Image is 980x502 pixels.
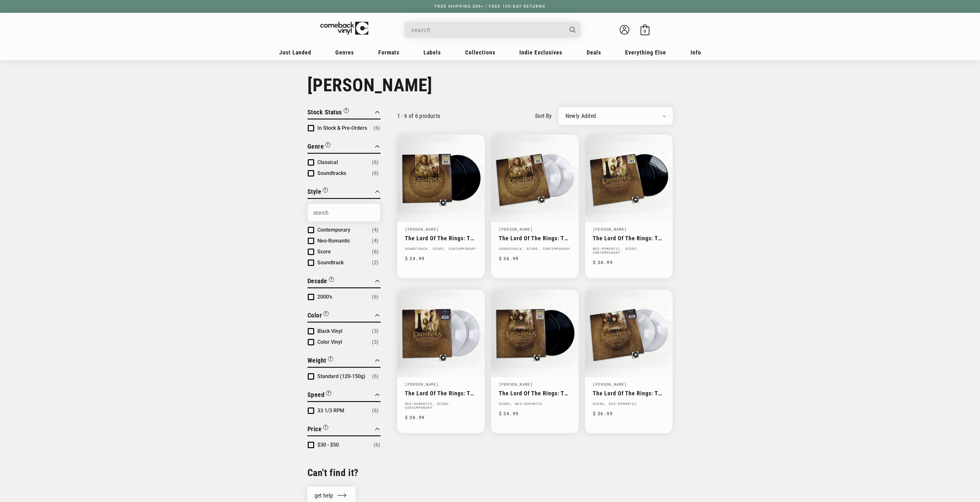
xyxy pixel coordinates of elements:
[372,237,379,245] span: Number of products: (4)
[317,159,338,165] span: Classical
[317,328,342,334] span: Black Vinyl
[593,390,665,397] a: The Lord Of The Rings: The Fellowship Of The Ring (Original Motion Picture Soundtrack)
[307,142,331,153] button: Filter by Genre
[499,382,533,387] a: [PERSON_NAME]
[499,235,571,242] a: The Lord Of The Rings: The Return Of The King (Original Motion Picture Soundtrack)
[307,143,324,150] span: Genre
[587,49,601,56] span: Deals
[428,4,552,9] a: FREE SHIPPING $89+ | FREE 100-DAY RETURNS
[335,49,354,56] span: Genres
[307,276,334,287] button: Filter by Decade
[373,124,380,132] span: Number of products: (6)
[307,391,325,399] span: Speed
[372,159,379,166] span: Number of products: (6)
[535,111,552,120] label: sort by
[499,226,533,232] a: [PERSON_NAME]
[317,170,346,176] span: Soundtracks
[397,112,440,119] p: 1 - 6 of 6 products
[519,49,562,56] span: Indie Exclusives
[564,22,581,38] button: Search
[307,425,322,433] span: Price
[372,226,379,234] span: Number of products: (4)
[307,188,322,195] span: Style
[308,204,380,221] input: Search Options
[317,373,365,379] span: Standard (120-150g)
[405,235,477,242] a: The Lord Of The Rings: The Return Of The King (Original Motion Picture Soundtrack)
[317,249,331,255] span: Score
[307,390,331,401] button: Filter by Speed
[373,441,380,449] span: Number of products: (6)
[423,49,441,56] span: Labels
[372,169,379,177] span: Number of products: (6)
[279,49,311,56] span: Just Landed
[317,407,344,414] span: 33 1/3 RPM
[307,75,673,96] h1: [PERSON_NAME]
[372,248,379,256] span: Number of products: (6)
[307,107,349,119] button: Filter by Stock Status
[372,338,379,346] span: Number of products: (3)
[307,466,381,479] h2: Can't find it?
[378,49,399,56] span: Formats
[372,373,379,380] span: Number of products: (6)
[372,293,379,301] span: Number of products: (6)
[372,407,379,415] span: Number of products: (6)
[372,259,379,267] span: Number of products: (2)
[307,311,322,319] span: Color
[307,356,333,367] button: Filter by Weight
[307,424,329,435] button: Filter by Price
[405,382,439,387] a: [PERSON_NAME]
[372,327,379,335] span: Number of products: (3)
[307,357,326,364] span: Weight
[317,259,344,266] span: Soundtrack
[411,23,563,37] input: search
[317,442,339,448] span: $30 - $50
[593,382,627,387] a: [PERSON_NAME]
[317,227,350,233] span: Contemporary
[317,294,332,300] span: 2000's
[465,49,495,56] span: Collections
[317,125,367,131] span: In Stock & Pre-Orders
[405,390,477,397] a: The Lord Of The Rings: The Two Towers (Original Motion Picture Soundtrack)
[307,107,381,458] div: Product filter
[317,339,342,345] span: Color Vinyl
[405,226,439,232] a: [PERSON_NAME]
[317,238,350,244] span: Neo-Romantic
[499,390,571,397] a: The Lord Of The Rings: The Fellowship Of The Ring (Original Motion Picture Soundtrack)
[404,22,581,38] div: Search
[307,310,329,322] button: Filter by Color
[593,226,627,232] a: [PERSON_NAME]
[307,108,342,116] span: Stock Status
[644,29,646,34] span: 0
[307,187,328,198] button: Filter by Style
[307,277,327,285] span: Decade
[593,235,665,242] a: The Lord Of The Rings: The Two Towers (Original Motion Picture Soundtrack)
[691,49,701,56] span: Info
[625,49,666,56] span: Everything Else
